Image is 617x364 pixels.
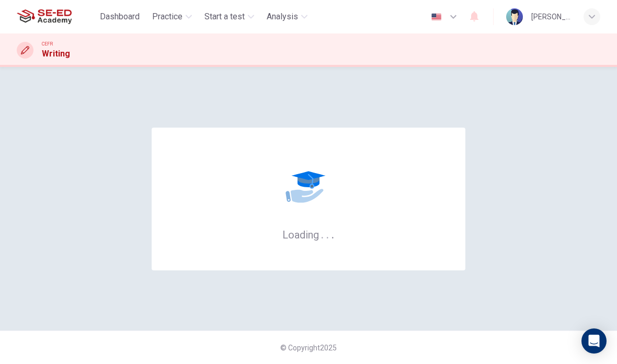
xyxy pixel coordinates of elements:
[204,10,245,23] span: Start a test
[326,225,329,242] h6: .
[282,227,335,241] h6: Loading
[148,7,196,26] button: Practice
[100,10,140,23] span: Dashboard
[96,7,144,26] button: Dashboard
[331,225,335,242] h6: .
[152,10,182,23] span: Practice
[267,10,298,23] span: Analysis
[200,7,258,26] button: Start a test
[581,328,607,354] div: Open Intercom Messenger
[430,13,443,21] img: en
[531,10,571,23] div: [PERSON_NAME]
[42,40,53,48] span: CEFR
[321,225,324,242] h6: .
[262,7,312,26] button: Analysis
[42,48,70,60] h1: Writing
[17,6,72,27] img: SE-ED Academy logo
[506,8,523,25] img: Profile picture
[17,6,96,27] a: SE-ED Academy logo
[280,344,337,352] span: © Copyright 2025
